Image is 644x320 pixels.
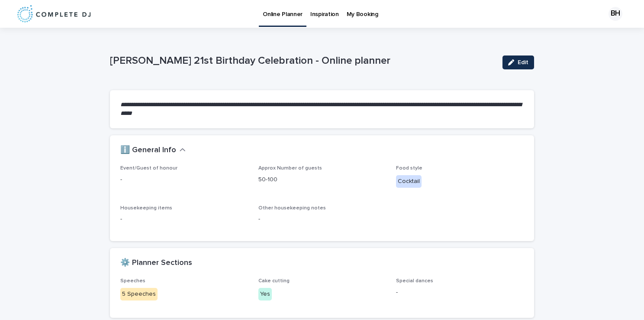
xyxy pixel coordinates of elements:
button: Edit [502,56,534,69]
p: - [120,175,248,184]
span: Other housekeeping notes [258,206,326,211]
button: ℹ️ General Info [120,146,186,155]
h2: ℹ️ General Info [120,146,176,155]
span: Cake cutting [258,278,290,284]
span: Food style [396,166,422,171]
h2: ⚙️ Planner Sections [120,258,192,268]
span: Event/Guest of honour [120,166,177,171]
p: [PERSON_NAME] 21st Birthday Celebration - Online planner [110,55,496,67]
span: Edit [518,59,528,65]
p: - [258,215,386,224]
div: Cocktail [396,175,422,188]
span: Special dances [396,278,433,284]
div: BH [609,7,622,21]
p: 50-100 [258,175,386,184]
span: Speeches [120,278,145,284]
span: Approx Number of guests [258,166,322,171]
p: - [120,215,248,224]
div: Yes [258,288,272,300]
p: - [396,288,524,297]
div: 5 Speeches [120,288,158,300]
span: Housekeeping items [120,206,172,211]
img: 8nP3zCmvR2aWrOmylPw8 [17,5,90,23]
